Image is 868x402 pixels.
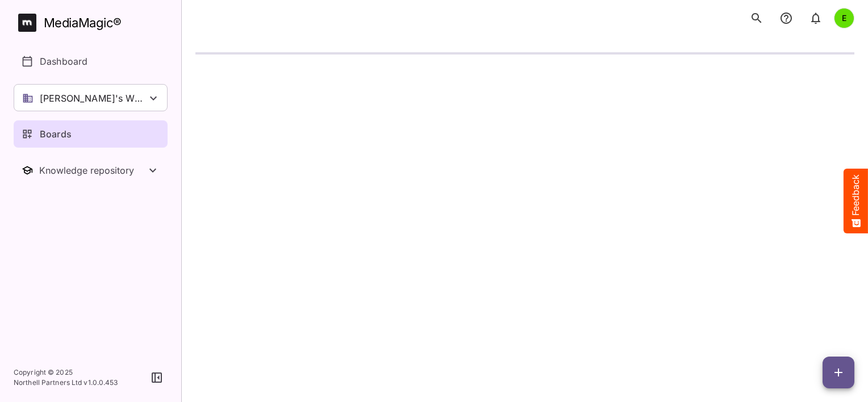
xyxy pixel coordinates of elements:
a: Dashboard [14,48,168,75]
button: notifications [775,7,798,30]
p: Copyright © 2025 [14,367,118,378]
p: Boards [40,127,72,141]
p: [PERSON_NAME]'s Workspace [40,91,147,105]
nav: Knowledge repository [14,157,168,184]
a: Boards [14,120,168,148]
a: MediaMagic® [18,14,168,32]
button: Toggle Knowledge repository [14,157,168,184]
div: MediaMagic ® [44,14,122,32]
div: E [834,8,854,28]
p: Dashboard [40,55,87,68]
button: Feedback [844,169,868,233]
button: search [745,7,768,30]
p: Northell Partners Ltd v 1.0.0.453 [14,378,118,388]
div: Knowledge repository [39,165,146,176]
button: notifications [804,7,827,30]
